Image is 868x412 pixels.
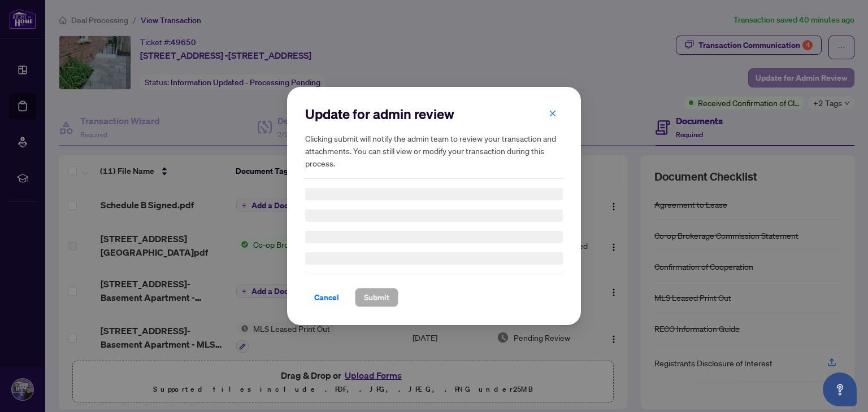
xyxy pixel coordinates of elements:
[305,288,348,307] button: Cancel
[314,288,339,306] span: Cancel
[823,372,857,406] button: Open asap
[305,105,563,123] h2: Update for admin review
[305,132,563,169] h5: Clicking submit will notify the admin team to review your transaction and attachments. You can st...
[355,288,398,307] button: Submit
[549,109,557,117] span: close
